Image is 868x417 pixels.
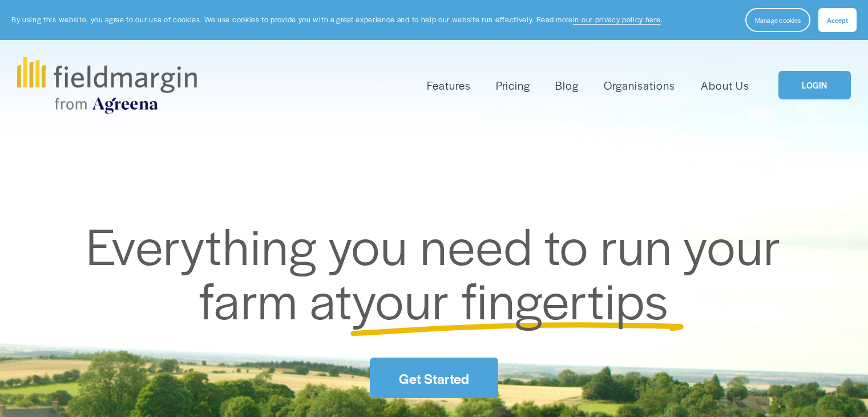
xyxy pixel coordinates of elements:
[573,14,661,25] a: in our privacy policy here
[701,76,749,95] a: About Us
[427,77,471,94] span: Features
[555,76,579,95] a: Blog
[86,209,793,335] span: Everything you need to run your farm at
[778,71,850,100] a: LOGIN
[11,14,663,25] p: By using this website, you agree to our use of cookies. We use cookies to provide you with a grea...
[352,263,669,334] span: your fingertips
[827,15,848,25] span: Accept
[496,76,530,95] a: Pricing
[755,15,801,25] span: Manage cookies
[745,8,810,32] button: Manage cookies
[427,76,471,95] a: folder dropdown
[17,57,196,114] img: fieldmargin.com
[604,76,675,95] a: Organisations
[370,358,498,398] a: Get Started
[818,8,857,32] button: Accept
